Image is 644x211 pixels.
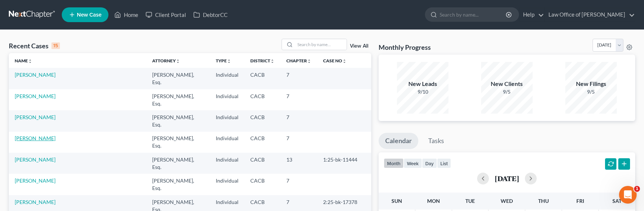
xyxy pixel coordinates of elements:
span: Sat [612,198,622,204]
button: month [384,158,404,168]
a: Typeunfold_more [216,58,231,63]
td: [PERSON_NAME], Esq. [146,68,210,89]
a: [PERSON_NAME] [15,114,56,120]
a: [PERSON_NAME] [15,72,56,78]
span: Fri [576,198,584,204]
td: 7 [280,89,317,110]
a: Districtunfold_more [250,58,275,63]
span: Thu [538,198,549,204]
div: New Clients [481,80,533,88]
i: unfold_more [270,59,275,63]
a: [PERSON_NAME] [15,199,56,205]
a: Tasks [422,133,451,149]
td: CACB [244,68,280,89]
a: Help [519,8,544,21]
td: CACB [244,89,280,110]
a: [PERSON_NAME] [15,93,56,99]
button: week [404,158,422,168]
div: 15 [51,42,60,49]
a: View All [350,44,368,49]
div: 9/5 [565,88,617,96]
div: New Leads [397,80,448,88]
td: 7 [280,68,317,89]
td: Individual [210,68,244,89]
td: [PERSON_NAME], Esq. [146,89,210,110]
a: Client Portal [142,8,190,21]
div: 9/10 [397,88,448,96]
span: New Case [77,12,101,18]
div: Recent Cases [9,41,60,50]
td: CACB [244,132,280,153]
input: Search by name... [440,8,507,21]
td: CACB [244,153,280,174]
span: Sun [391,198,402,204]
td: Individual [210,89,244,110]
td: 7 [280,132,317,153]
a: Case Nounfold_more [323,58,347,63]
td: [PERSON_NAME], Esq. [146,110,210,131]
td: CACB [244,174,280,195]
a: DebtorCC [190,8,231,21]
td: 13 [280,153,317,174]
td: 7 [280,174,317,195]
span: Mon [427,198,440,204]
a: Nameunfold_more [15,58,32,63]
i: unfold_more [176,59,180,63]
span: Tue [465,198,475,204]
td: CACB [244,110,280,131]
i: unfold_more [307,59,311,63]
h3: Monthly Progress [379,43,431,52]
div: New Filings [565,80,617,88]
td: Individual [210,153,244,174]
td: Individual [210,110,244,131]
button: day [422,158,437,168]
td: [PERSON_NAME], Esq. [146,174,210,195]
td: [PERSON_NAME], Esq. [146,132,210,153]
a: [PERSON_NAME] [15,177,56,184]
iframe: Intercom live chat [619,186,637,204]
a: Home [111,8,142,21]
i: unfold_more [342,59,347,63]
a: [PERSON_NAME] [15,156,56,163]
span: Wed [501,198,513,204]
td: 1:25-bk-11444 [317,153,371,174]
td: Individual [210,132,244,153]
td: Individual [210,174,244,195]
div: 9/5 [481,88,533,96]
a: Calendar [379,133,418,149]
td: [PERSON_NAME], Esq. [146,153,210,174]
td: 7 [280,110,317,131]
input: Search by name... [295,39,347,50]
button: list [437,158,451,168]
a: Law Office of [PERSON_NAME] [545,8,635,21]
a: Chapterunfold_more [286,58,311,63]
a: Attorneyunfold_more [152,58,180,63]
i: unfold_more [227,59,231,63]
h2: [DATE] [495,174,519,182]
i: unfold_more [28,59,32,63]
span: 1 [634,186,640,192]
a: [PERSON_NAME] [15,135,56,141]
